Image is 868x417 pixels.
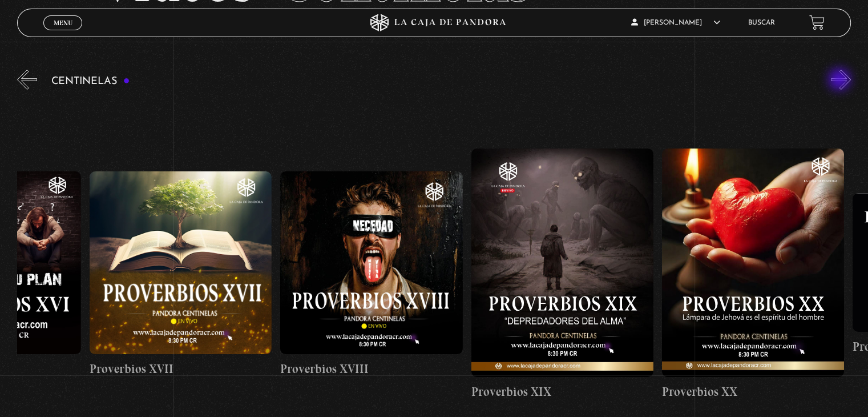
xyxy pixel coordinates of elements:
[662,383,844,401] h4: Proverbios XX
[54,19,72,26] span: Menu
[831,70,851,90] button: Next
[471,383,653,401] h4: Proverbios XIX
[17,70,37,90] button: Previous
[51,76,130,87] h3: Centinelas
[50,29,76,37] span: Cerrar
[809,15,825,30] a: View your shopping cart
[748,19,775,26] a: Buscar
[631,19,720,26] span: [PERSON_NAME]
[90,360,272,378] h4: Proverbios XVII
[280,360,462,378] h4: Proverbios XVIII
